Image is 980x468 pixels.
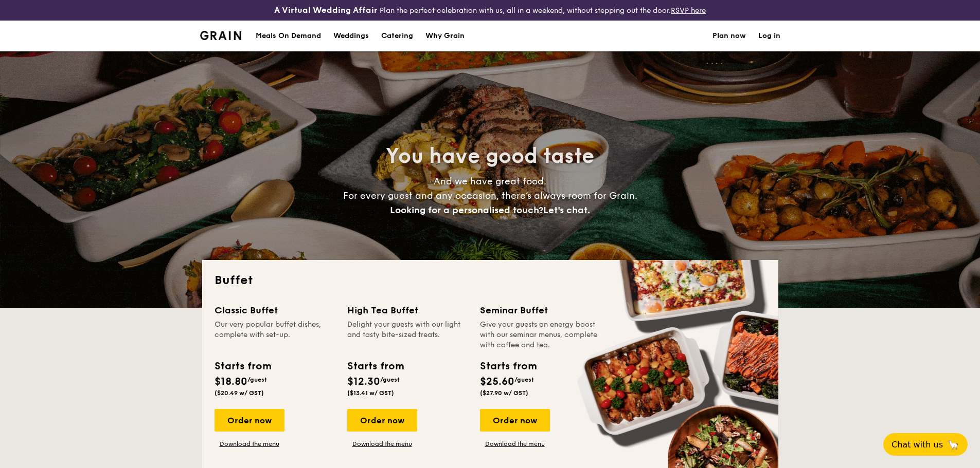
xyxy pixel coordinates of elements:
[758,21,780,51] a: Log in
[390,204,543,216] span: Looking for a personalised touch?
[480,376,514,388] span: $25.60
[381,21,413,51] h1: Catering
[215,272,766,289] h2: Buffet
[947,439,959,451] span: 🦙
[215,389,264,397] span: ($20.49 w/ GST)
[347,303,468,317] div: High Tea Buffet
[347,440,417,448] a: Download the menu
[200,31,242,40] a: Logotype
[712,21,746,51] a: Plan now
[480,409,550,432] div: Order now
[347,409,417,432] div: Order now
[256,21,321,51] div: Meals On Demand
[215,440,284,448] a: Download the menu
[327,21,375,51] a: Weddings
[194,4,787,16] div: Plan the perfect celebration with us, all in a weekend, without stepping out the door.
[247,376,267,383] span: /guest
[480,359,536,374] div: Starts from
[386,144,594,169] span: You have good taste
[333,21,369,51] div: Weddings
[215,359,271,374] div: Starts from
[215,376,247,388] span: $18.80
[343,176,637,216] span: And we have great food. For every guest and any occasion, there’s always room for Grain.
[480,440,550,448] a: Download the menu
[892,440,943,450] span: Chat with us
[274,4,378,16] h4: A Virtual Wedding Affair
[250,21,327,51] a: Meals On Demand
[671,6,706,15] a: RSVP here
[514,376,534,383] span: /guest
[347,389,394,397] span: ($13.41 w/ GST)
[375,21,419,51] a: Catering
[883,433,968,456] button: Chat with us🦙
[380,376,400,383] span: /guest
[347,376,380,388] span: $12.30
[215,409,284,432] div: Order now
[543,204,590,216] span: Let's chat.
[215,320,335,350] div: Our very popular buffet dishes, complete with set-up.
[480,303,600,317] div: Seminar Buffet
[347,320,468,350] div: Delight your guests with our light and tasty bite-sized treats.
[480,320,600,350] div: Give your guests an energy boost with our seminar menus, complete with coffee and tea.
[480,389,528,397] span: ($27.90 w/ GST)
[425,21,465,51] div: Why Grain
[347,359,403,374] div: Starts from
[200,31,242,40] img: Grain
[215,303,335,317] div: Classic Buffet
[419,21,471,51] a: Why Grain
